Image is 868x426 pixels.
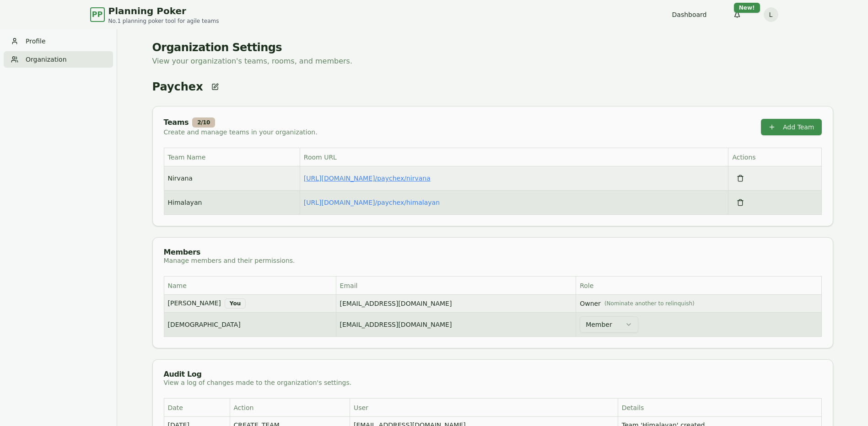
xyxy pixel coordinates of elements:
th: Details [618,399,821,417]
th: Team Name [164,148,300,166]
div: New! [734,3,760,13]
span: Owner [580,299,817,308]
td: [EMAIL_ADDRESS][DOMAIN_NAME] [336,313,576,337]
th: Room URL [300,148,728,166]
th: User [350,399,618,417]
th: Actions [728,148,821,166]
th: Date [164,399,230,417]
td: [DEMOGRAPHIC_DATA] [164,313,336,337]
span: Himalayan [168,198,202,207]
div: Audit Log [164,371,822,378]
span: Planning Poker [108,5,219,17]
span: PP [92,9,102,20]
a: PPPlanning PokerNo.1 planning poker tool for agile teams [90,5,219,25]
td: [PERSON_NAME] [164,295,336,313]
span: Nirvana [168,174,193,183]
th: Name [164,277,336,295]
span: (Nominate another to relinquish) [604,300,695,307]
div: Teams [164,117,318,128]
button: L [764,7,778,22]
span: No.1 planning poker tool for agile teams [108,17,219,25]
a: [URL][DOMAIN_NAME]/paychex/himalayan [304,199,440,206]
a: [URL][DOMAIN_NAME]/paychex/nirvana [304,175,431,182]
a: Profile [4,33,113,49]
div: Create and manage teams in your organization. [164,128,318,137]
h1: Organization Settings [152,40,833,55]
p: Paychex [152,80,203,94]
div: Manage members and their permissions. [164,256,295,265]
div: Members [164,249,295,256]
a: Dashboard [672,10,707,19]
div: You [225,298,246,309]
button: Add Team [761,119,822,135]
button: New! [729,6,745,23]
th: Role [576,277,821,295]
div: View a log of changes made to the organization's settings. [164,378,822,387]
th: Action [230,399,350,417]
div: 2 / 10 [192,117,215,128]
td: [EMAIL_ADDRESS][DOMAIN_NAME] [336,295,576,313]
p: View your organization's teams, rooms, and members. [152,55,833,68]
a: Organization [4,51,113,68]
th: Email [336,277,576,295]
